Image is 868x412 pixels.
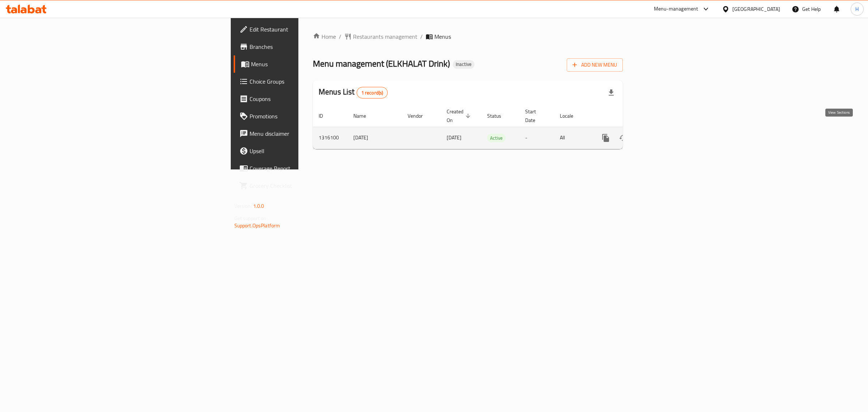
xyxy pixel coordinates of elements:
span: Name [353,112,375,120]
a: Restaurants management [344,32,417,41]
div: Total records count [357,87,388,98]
a: Menu disclaimer [234,125,376,142]
span: 1 record(s) [357,89,388,96]
button: Add New Menu [567,58,623,72]
h2: Menus List [319,87,388,98]
span: Branches [250,42,370,51]
li: / [420,32,423,41]
span: Coupons [250,94,370,103]
div: Inactive [453,60,475,69]
span: Coverage Report [250,164,370,173]
a: Promotions [234,108,376,125]
span: [DATE] [447,133,461,142]
span: Get support on: [234,214,268,223]
span: Restaurants management [353,32,417,41]
span: Choice Groups [250,77,370,86]
span: 1.0.0 [253,201,264,211]
a: Coverage Report [234,160,376,177]
td: All [554,127,591,149]
td: - [519,127,554,149]
a: Choice Groups [234,73,376,90]
span: Active [487,134,506,142]
span: Status [487,112,511,120]
span: Menu disclaimer [250,129,370,138]
span: Menus [434,32,451,41]
button: Change Status [614,129,632,147]
a: Edit Restaurant [234,21,376,38]
span: Menu management ( ELKHALAT Drink ) [313,55,450,72]
a: Coupons [234,90,376,108]
div: Active [487,134,506,142]
button: more [597,129,614,147]
span: H [855,5,859,13]
th: Actions [591,105,672,127]
span: Edit Restaurant [250,25,370,34]
span: Locale [560,112,583,120]
span: Vendor [408,112,432,120]
span: Grocery Checklist [250,181,370,190]
a: Branches [234,38,376,55]
span: Add New Menu [573,60,617,70]
div: Menu-management [654,5,698,13]
span: Promotions [250,112,370,121]
span: Upsell [250,147,370,155]
span: Menus [251,60,370,68]
div: Export file [603,84,620,101]
table: enhanced table [313,105,672,149]
span: ID [319,112,332,120]
span: Inactive [453,61,475,67]
nav: breadcrumb [313,32,623,41]
a: Grocery Checklist [234,177,376,194]
span: Version: [234,201,252,211]
a: Menus [234,55,376,73]
span: Start Date [525,107,545,125]
div: [GEOGRAPHIC_DATA] [732,5,780,13]
a: Support.OpsPlatform [234,221,280,230]
span: Created On [447,107,473,125]
a: Upsell [234,142,376,160]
